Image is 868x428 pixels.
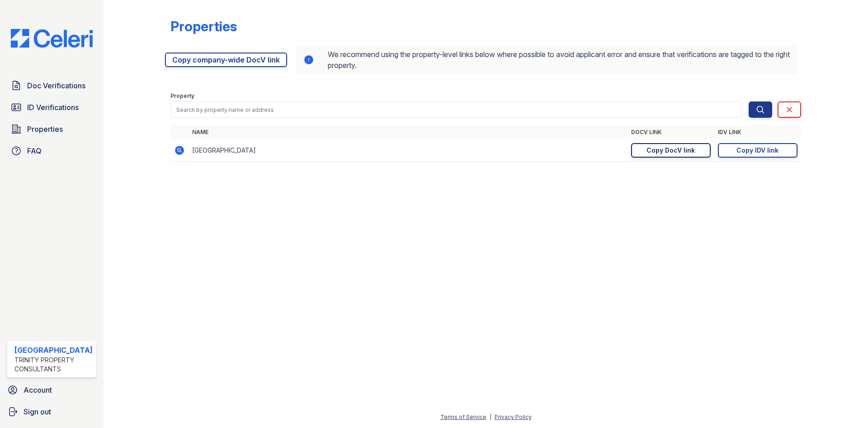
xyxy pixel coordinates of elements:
label: Property [170,92,194,100]
span: FAQ [27,145,42,156]
span: Doc Verifications [27,80,85,91]
td: [GEOGRAPHIC_DATA] [189,139,627,162]
span: Sign out [24,406,51,417]
div: Copy IDV link [736,146,778,155]
span: Properties [27,124,63,135]
div: [GEOGRAPHIC_DATA] [14,345,93,356]
a: FAQ [7,142,96,160]
a: Sign out [4,403,100,421]
span: ID Verifications [27,102,79,113]
div: | [490,414,491,420]
div: Properties [170,18,237,34]
a: Properties [7,120,96,138]
div: We recommend using the property-level links below where possible to avoid applicant error and ens... [296,45,797,74]
input: Search by property name or address [170,101,741,118]
a: Copy company-wide DocV link [165,53,287,67]
a: Terms of Service [440,414,486,420]
th: IDV Link [714,125,801,139]
th: DocV Link [627,125,714,139]
a: Doc Verifications [7,77,96,95]
th: Name [189,125,627,139]
div: Trinity Property Consultants [14,356,93,374]
a: ID Verifications [7,98,96,116]
div: Copy DocV link [646,146,695,155]
a: Account [4,381,100,399]
span: Account [24,385,52,395]
a: Copy IDV link [718,143,797,158]
a: Copy DocV link [631,143,711,158]
a: Privacy Policy [495,414,532,420]
img: CE_Logo_Blue-a8612792a0a2168367f1c8372b55b34899dd931a85d93a1a3d3e32e68fde9ad4.png [4,29,100,48]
